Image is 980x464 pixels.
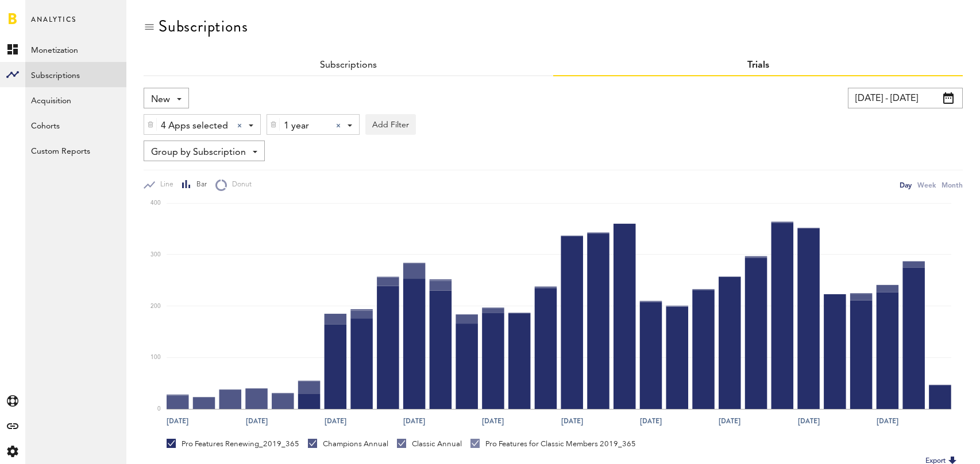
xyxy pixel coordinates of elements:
[25,138,126,163] a: Custom Reports
[161,116,228,136] span: 4 Apps selected
[167,416,188,426] text: [DATE]
[284,116,327,136] span: 1 year
[151,355,161,361] text: 100
[151,143,246,162] span: Group by Subscription
[403,416,425,426] text: [DATE]
[325,416,346,426] text: [DATE]
[482,416,504,426] text: [DATE]
[320,61,377,70] a: Subscriptions
[470,439,636,449] div: Pro Features for Classic Members 2019_365
[25,87,126,112] a: Acquisition
[191,180,207,190] span: Bar
[31,13,76,37] span: Analytics
[365,114,416,135] button: Add Filter
[640,416,662,426] text: [DATE]
[336,123,341,128] div: Clear
[25,37,126,62] a: Monetization
[917,179,936,191] div: Week
[308,439,388,449] div: Champions Annual
[397,439,462,449] div: Classic Annual
[25,112,126,138] a: Cohorts
[155,180,173,190] span: Line
[237,123,242,128] div: Clear
[798,416,820,426] text: [DATE]
[227,180,252,190] span: Donut
[151,303,161,309] text: 200
[942,179,963,191] div: Month
[157,406,161,412] text: 0
[167,439,299,449] div: Pro Features Renewing_2019_365
[270,120,277,128] img: trash_awesome_blue.svg
[151,90,170,110] span: New
[747,61,769,70] a: Trials
[159,17,248,36] div: Subscriptions
[246,416,268,426] text: [DATE]
[877,416,898,426] text: [DATE]
[25,62,126,87] a: Subscriptions
[267,115,280,134] div: Delete
[147,120,154,128] img: trash_awesome_blue.svg
[719,416,740,426] text: [DATE]
[900,179,912,191] div: Day
[151,252,161,258] text: 300
[144,115,157,134] div: Delete
[561,416,583,426] text: [DATE]
[151,201,161,206] text: 400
